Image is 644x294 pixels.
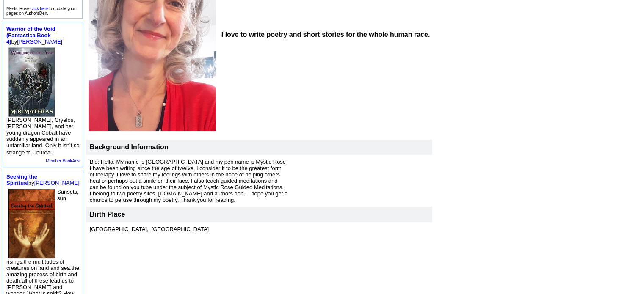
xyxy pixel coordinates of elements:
font: [PERSON_NAME], Cryelos, [PERSON_NAME], and her young dragon Cobalt have suddenly appeared in an u... [6,117,80,156]
font: by [6,173,80,186]
font: Bio: Hello. My name is [GEOGRAPHIC_DATA] and my pen name is Mystic Rose I have been writing since... [90,159,288,203]
b: Background Information [90,143,169,151]
a: [PERSON_NAME] [17,38,62,45]
a: Warrior of the Void (Fantastica Book 4) [6,26,55,45]
a: Member BookAds [46,159,79,163]
img: 74276.jpg [8,47,55,117]
a: Seeking the Spiritual [6,173,37,186]
font: [GEOGRAPHIC_DATA], [GEOGRAPHIC_DATA] [90,226,209,232]
font: Mystic Rose, to update your pages on AuthorsDen. [6,6,75,16]
img: 19966.gif [8,189,55,258]
font: Birth Place [90,211,125,218]
font: by [6,26,62,45]
a: [PERSON_NAME] [34,180,80,186]
b: I love to write poetry and short stories for the whole human race. [221,31,430,38]
a: click here [30,6,48,11]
